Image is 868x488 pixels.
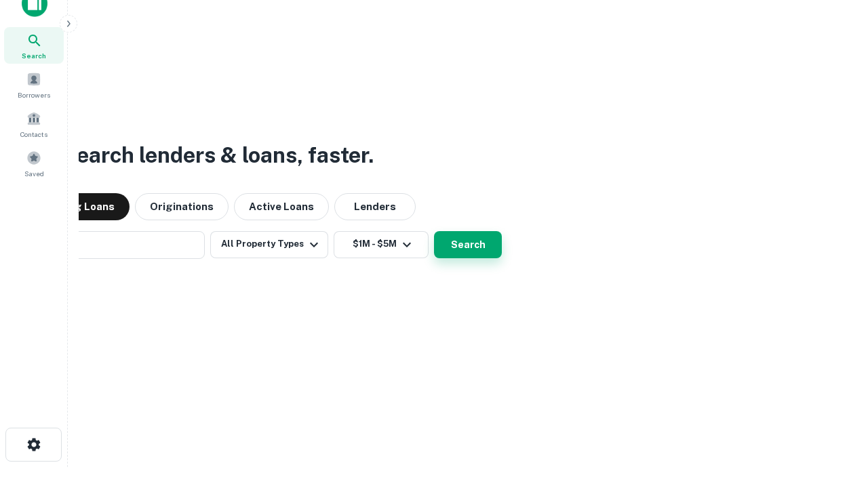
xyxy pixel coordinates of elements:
[800,380,868,445] iframe: Chat Widget
[18,89,50,100] span: Borrowers
[20,129,47,140] span: Contacts
[234,193,329,220] button: Active Loans
[210,231,328,258] button: All Property Types
[4,106,64,142] a: Contacts
[62,139,374,171] h3: Search lenders & loans, faster.
[4,145,64,182] a: Saved
[334,231,429,258] button: $1M - $5M
[434,231,502,258] button: Search
[24,168,44,179] span: Saved
[4,27,64,64] a: Search
[22,50,46,61] span: Search
[334,193,416,220] button: Lenders
[4,66,64,103] a: Borrowers
[135,193,229,220] button: Originations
